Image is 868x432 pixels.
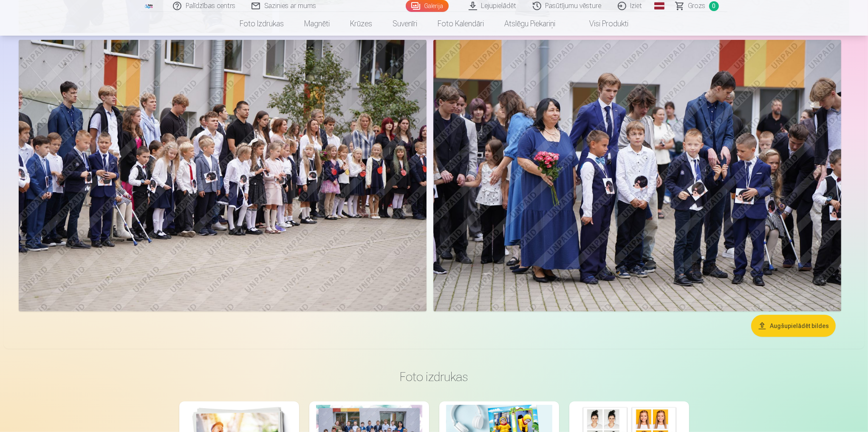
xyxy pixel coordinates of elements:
[751,315,836,337] button: Augšupielādēt bildes
[382,12,427,36] a: Suvenīri
[294,12,340,36] a: Magnēti
[565,12,639,36] a: Visi produkti
[494,12,565,36] a: Atslēgu piekariņi
[144,3,154,8] img: /fa3
[229,12,294,36] a: Foto izdrukas
[709,1,719,11] span: 0
[186,369,682,384] h3: Foto izdrukas
[688,1,706,11] span: Grozs
[427,12,494,36] a: Foto kalendāri
[340,12,382,36] a: Krūzes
